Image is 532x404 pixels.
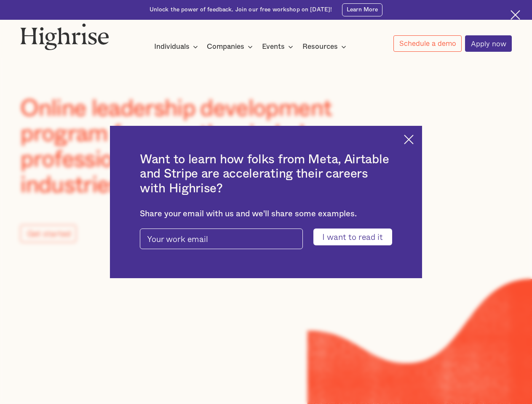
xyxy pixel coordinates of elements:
[154,42,201,52] div: Individuals
[313,229,392,245] input: I want to read it
[140,229,392,245] form: pop-up-modal-form
[207,42,255,52] div: Companies
[154,42,190,52] div: Individuals
[342,3,382,16] a: Learn More
[393,35,462,52] a: Schedule a demo
[302,42,338,52] div: Resources
[20,23,109,50] img: Highrise logo
[404,135,414,144] img: Cross icon
[150,6,332,14] div: Unlock the power of feedback. Join our free workshop on [DATE]!
[262,42,285,52] div: Events
[207,42,244,52] div: Companies
[140,209,392,219] div: Share your email with us and we'll share some examples.
[465,35,512,52] a: Apply now
[140,152,392,196] h2: Want to learn how folks from Meta, Airtable and Stripe are accelerating their careers with Highrise?
[511,10,520,20] img: Cross icon
[302,42,349,52] div: Resources
[262,42,296,52] div: Events
[140,229,303,249] input: Your work email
